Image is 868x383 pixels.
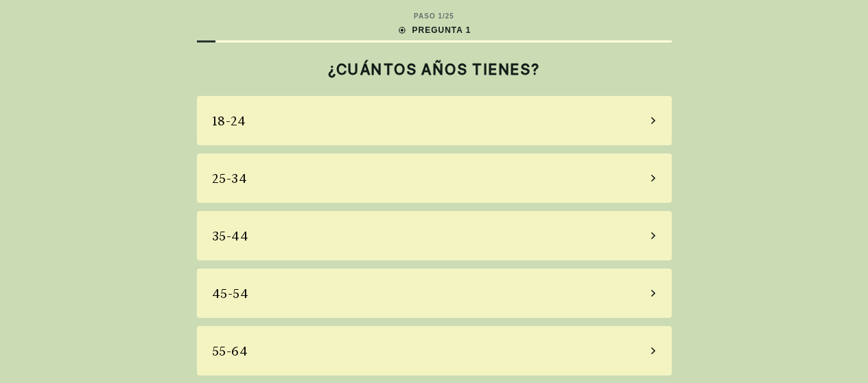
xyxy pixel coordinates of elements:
[212,112,246,130] div: 18-24
[197,60,672,78] h2: ¿CUÁNTOS AÑOS TIENES?
[212,169,248,188] div: 25-34
[212,227,249,245] div: 35-44
[212,342,248,360] div: 55-64
[397,24,471,36] div: PREGUNTA 1
[414,11,454,21] div: PASO 1 / 25
[212,284,249,303] div: 45-54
